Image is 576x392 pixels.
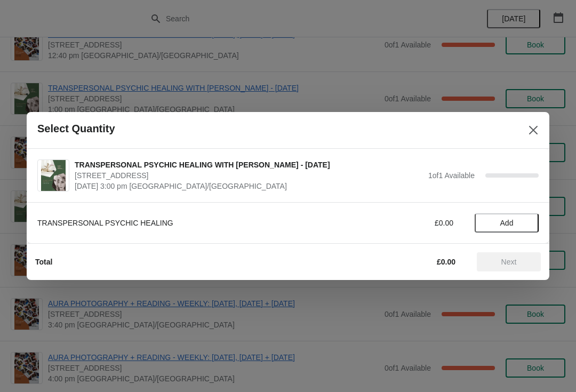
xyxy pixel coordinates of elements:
span: [DATE] 3:00 pm [GEOGRAPHIC_DATA]/[GEOGRAPHIC_DATA] [75,181,423,191]
span: Add [500,219,514,227]
strong: Total [35,258,52,266]
h2: Select Quantity [37,123,115,135]
strong: £0.00 [437,258,455,266]
button: Close [524,121,543,140]
span: TRANSPERSONAL PSYCHIC HEALING WITH [PERSON_NAME] - [DATE] [75,159,423,170]
span: [STREET_ADDRESS] [75,170,423,181]
span: 1 of 1 Available [428,171,475,180]
div: TRANSPERSONAL PSYCHIC HEALING [37,218,333,228]
div: £0.00 [355,218,453,228]
img: TRANSPERSONAL PSYCHIC HEALING WITH VALENTINA - 6TH SEPTEMBER | 74 Broadway Market, London, UK | S... [41,160,66,191]
button: Add [475,213,539,233]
